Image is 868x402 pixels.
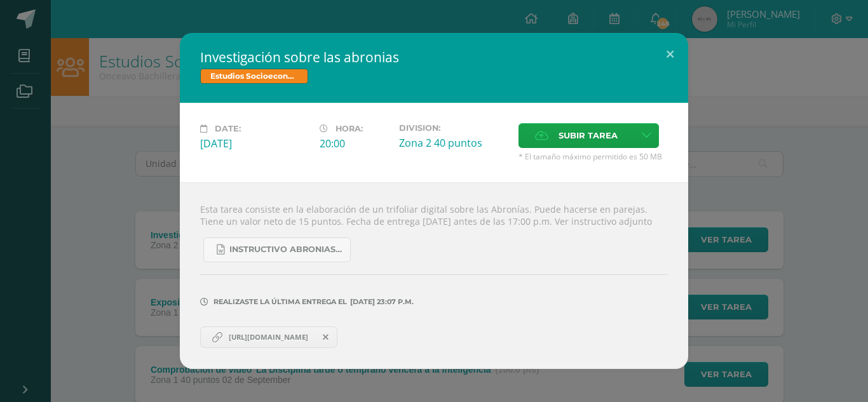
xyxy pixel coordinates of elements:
a: [URL][DOMAIN_NAME] [200,326,337,348]
span: * El tamaño máximo permitido es 50 MB [519,151,668,162]
span: Subir tarea [559,124,618,147]
div: Esta tarea consiste en la elaboración de un trifoliar digital sobre las Abronías. Puede hacerse e... [180,182,688,369]
span: Remover entrega [315,330,337,344]
button: Close (Esc) [652,33,688,76]
span: Realizaste la última entrega el [214,297,347,306]
span: [DATE] 23:07 p.m. [347,302,414,302]
div: Zona 2 40 puntos [399,136,508,150]
a: Instructivo abronias 2025.docx [203,238,351,262]
label: Division: [399,123,508,133]
span: Hora: [336,124,363,133]
span: Estudios Socioeconómicos Bach V [200,69,308,84]
span: [URL][DOMAIN_NAME] [222,332,315,342]
div: [DATE] [200,137,309,151]
span: Date: [215,124,241,133]
div: 20:00 [320,137,389,151]
h2: Investigación sobre las abronias [200,48,668,66]
span: Instructivo abronias 2025.docx [229,245,344,255]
